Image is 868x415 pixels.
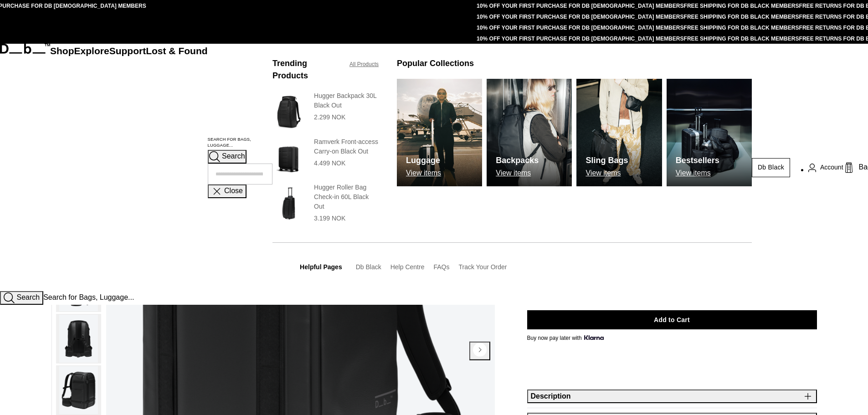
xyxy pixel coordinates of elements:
[684,25,799,31] a: FREE SHIPPING FOR DB BLACK MEMBERS
[74,46,109,56] a: Explore
[487,79,572,186] img: Db
[808,162,843,173] a: Account
[433,263,449,271] a: FAQs
[752,158,790,177] a: Db Black
[397,57,474,70] h3: Popular Collections
[584,335,604,340] img: {"height" => 20, "alt" => "Klarna"}
[684,36,799,42] a: FREE SHIPPING FOR DB BLACK MEMBERS
[667,79,752,186] a: Db Bestsellers View items
[272,91,379,133] a: Hugger Backpack 30L Black Out Hugger Backpack 30L Black Out 2.299 NOK
[477,36,683,42] a: 10% OFF YOUR FIRST PURCHASE FOR DB [DEMOGRAPHIC_DATA] MEMBERS
[314,159,345,167] span: 4.499 NOK
[667,79,752,186] img: Db
[496,169,539,177] p: View items
[397,79,482,186] img: Db
[477,3,683,9] a: 10% OFF YOUR FIRST PURCHASE FOR DB [DEMOGRAPHIC_DATA] MEMBERS
[300,262,342,272] h3: Helpful Pages
[406,154,441,167] h3: Luggage
[684,3,799,9] a: FREE SHIPPING FOR DB BLACK MEMBERS
[586,154,628,167] h3: Sling Bags
[272,57,340,82] h3: Trending Products
[208,184,247,198] button: Close
[576,79,662,186] a: Db Sling Bags View items
[272,91,305,133] img: Hugger Backpack 30L Black Out
[314,183,379,211] h3: Hugger Roller Bag Check-in 60L Black Out
[477,25,683,31] a: 10% OFF YOUR FIRST PURCHASE FOR DB [DEMOGRAPHIC_DATA] MEMBERS
[208,150,247,164] button: Search
[397,79,482,186] a: Db Luggage View items
[820,163,843,172] span: Account
[16,293,40,301] span: Search
[272,183,379,224] a: Hugger Roller Bag Check-in 60L Black Out Hugger Roller Bag Check-in 60L Black Out 3.199 NOK
[314,137,379,156] h3: Ramverk Front-access Carry-on Black Out
[314,91,379,110] h3: Hugger Backpack 30L Black Out
[272,137,379,179] a: Ramverk Front-access Carry-on Black Out Ramverk Front-access Carry-on Black Out 4.499 NOK
[390,263,425,271] a: Help Centre
[684,14,799,20] a: FREE SHIPPING FOR DB BLACK MEMBERS
[50,46,74,56] a: Shop
[314,215,345,222] span: 3.199 NOK
[356,263,381,271] a: Db Black
[314,113,345,121] span: 2.299 NOK
[527,389,817,403] button: Description
[576,79,662,186] img: Db
[676,169,719,177] p: View items
[406,169,441,177] p: View items
[477,14,683,20] a: 10% OFF YOUR FIRST PURCHASE FOR DB [DEMOGRAPHIC_DATA] MEMBERS
[56,365,101,415] button: Ramverk Pro Backpack 32L Black Out
[272,183,305,224] img: Hugger Roller Bag Check-in 60L Black Out
[469,342,490,360] button: Next slide
[224,187,243,195] span: Close
[59,366,98,414] img: Ramverk Pro Backpack 32L Black Out
[349,60,379,68] a: All Products
[527,310,817,329] button: Add to Cart
[676,154,719,167] h3: Bestsellers
[222,153,245,160] span: Search
[487,79,572,186] a: Db Backpacks View items
[586,169,628,177] p: View items
[208,137,273,149] label: Search for Bags, Luggage...
[50,44,208,291] nav: Main Navigation
[272,137,305,179] img: Ramverk Front-access Carry-on Black Out
[56,314,101,364] button: Ramverk Pro Backpack 32L Black Out
[146,46,207,56] a: Lost & Found
[109,46,146,56] a: Support
[496,154,539,167] h3: Backpacks
[458,263,507,271] a: Track Your Order
[527,334,604,342] span: Buy now pay later with
[59,315,98,363] img: Ramverk Pro Backpack 32L Black Out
